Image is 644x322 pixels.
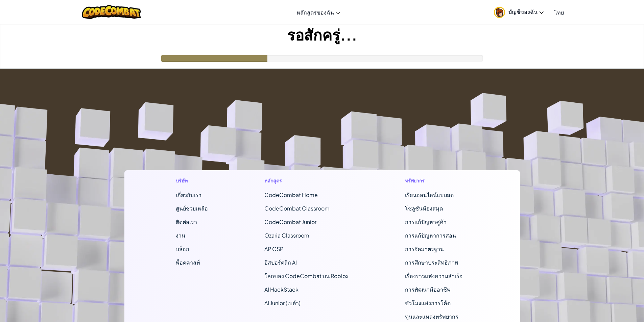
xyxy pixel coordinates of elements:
[264,272,349,279] a: โลกของ CodeCombat บน Roblox
[494,7,505,18] img: avatar
[264,191,318,198] span: CodeCombat Home
[405,191,454,198] a: เรียนออนไลน์แบบสด
[176,232,185,239] a: งาน
[264,177,349,184] h1: หลักสูตร
[405,218,447,225] a: การแก้ปัญหาคู่ค้า
[405,232,456,239] a: การแก้ปัญหาการสอน
[264,245,283,252] a: AP CSP
[176,245,189,252] a: บล็อก
[176,177,208,184] h1: บริษัท
[264,218,316,225] a: CodeCombat Junior
[491,1,547,23] a: บัญชีของฉัน
[0,24,644,45] h1: รอสักครู่...
[405,299,451,306] a: ชั่วโมงแห่งการโค้ด
[264,286,299,293] a: AI HackStack
[293,3,343,21] a: หลักสูตรของฉัน
[264,205,330,212] a: CodeCombat Classroom
[296,9,334,16] span: หลักสูตรของฉัน
[176,205,208,212] a: ศูนย์ช่วยเหลือ
[405,205,443,212] a: โซลูชันห้องสมุด
[405,286,451,293] a: การพัฒนามืออาชีพ
[405,259,458,266] a: การศึกษาประสิทธิภาพ
[176,259,200,266] a: พ็อดคาสท์
[405,313,458,320] a: ทุนและแหล่งทรัพยากร
[176,218,197,225] span: ติดต่อเรา
[551,3,567,21] a: ไทย
[554,9,564,16] span: ไทย
[176,191,201,198] a: เกี่ยวกับเรา
[508,8,544,15] span: บัญชีของฉัน
[264,259,297,266] a: อีสปอร์ตลีก AI
[82,5,141,19] img: CodeCombat logo
[264,232,309,239] a: Ozaria Classroom
[405,245,444,252] a: การจัดมาตรฐาน
[264,299,301,306] a: AI Junior (เบต้า)
[405,272,462,279] a: เรื่องราวแห่งความสำเร็จ
[405,177,468,184] h1: ทรัพยากร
